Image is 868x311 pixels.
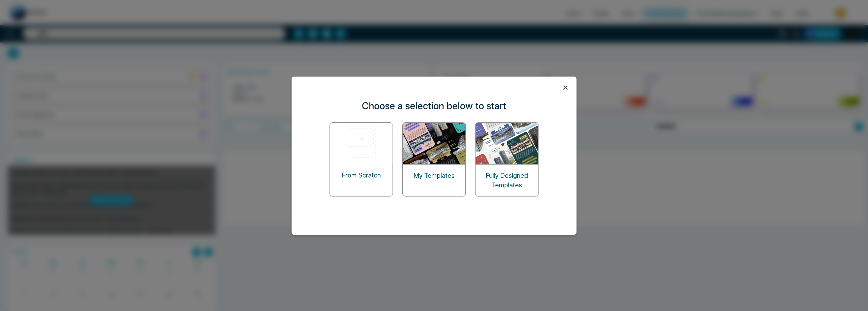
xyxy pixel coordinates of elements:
img: designed-templates.png [475,123,539,164]
p: Choose a selection below to start [362,99,506,113]
p: Fully Designed Templates [475,171,538,190]
img: start-from-scratch.png [330,123,393,164]
p: From Scratch [342,171,381,180]
img: my-templates.png [403,123,466,164]
p: My Templates [413,171,455,180]
iframe: Intercom live chat [846,289,862,305]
